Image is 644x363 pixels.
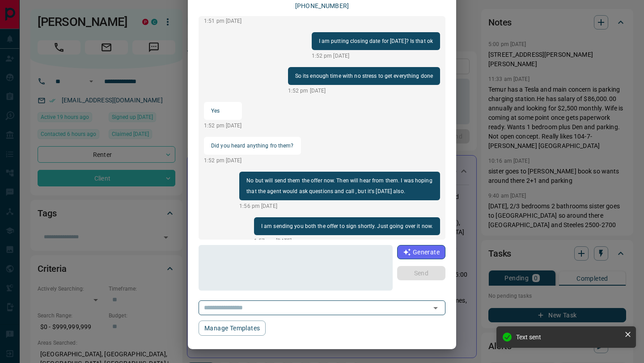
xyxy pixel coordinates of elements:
[319,36,433,46] p: I am putting closing date for [DATE]? Is that ok
[295,1,349,11] p: [PHONE_NUMBER]
[397,245,445,259] button: Generate
[199,321,266,336] button: Manage Templates
[295,71,433,81] p: So its enough time with no stress to get everything done
[312,52,440,60] p: 1:52 pm [DATE]
[429,302,442,314] button: Open
[239,202,440,210] p: 1:56 pm [DATE]
[211,140,294,151] p: Did you heard anything fro them?
[254,237,440,245] p: 1:57 pm [DATE]
[288,87,440,95] p: 1:52 pm [DATE]
[246,175,433,197] p: No but will send them the offer now. Then will hear from them. I was hoping that the agent would ...
[204,156,301,165] p: 1:52 pm [DATE]
[516,333,621,341] div: Text sent
[261,221,433,232] p: I am sending you both the offer to sign shortly. Just going over it now.
[211,106,235,116] p: Yes
[204,122,242,130] p: 1:52 pm [DATE]
[204,17,246,25] p: 1:51 pm [DATE]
